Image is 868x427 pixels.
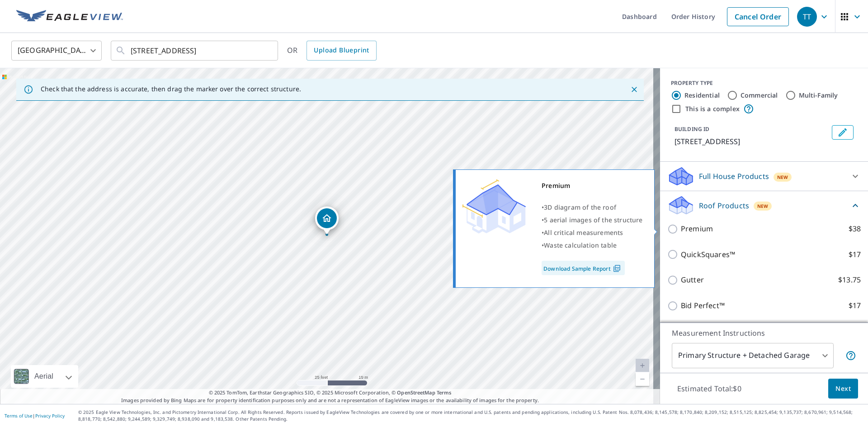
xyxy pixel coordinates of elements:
a: Privacy Policy [35,413,65,419]
div: Roof ProductsNew [667,195,861,216]
div: PROPERTY TYPE [671,79,857,87]
div: • [542,226,643,239]
p: Premium [681,223,713,235]
a: Terms [437,389,452,396]
p: | [5,413,65,418]
p: $13.75 [838,274,861,286]
p: Estimated Total: $0 [670,379,749,399]
span: © 2025 TomTom, Earthstar Geographics SIO, © 2025 Microsoft Corporation, © [209,389,452,397]
p: Full House Products [699,171,769,182]
span: 5 aerial images of the structure [544,216,642,224]
p: QuickSquares™ [681,249,735,260]
div: [GEOGRAPHIC_DATA] [11,38,102,63]
img: Premium [462,179,526,234]
p: $17 [849,300,861,311]
button: Close [628,84,640,95]
p: [STREET_ADDRESS] [675,136,828,147]
p: Check that the address is accurate, then drag the marker over the correct structure. [41,85,301,93]
span: 3D diagram of the roof [544,203,616,211]
div: OR [287,41,377,61]
div: • [542,201,643,214]
div: Dropped pin, building 1, Residential property, 151 Blenheim Rd Columbus, OH 43214 [315,206,339,235]
a: Download Sample Report [542,261,625,275]
div: Primary Structure + Detached Garage [672,343,834,368]
p: BUILDING ID [675,125,709,133]
button: Edit building 1 [832,125,854,140]
p: Measurement Instructions [672,328,856,338]
div: TT [797,7,817,27]
img: EV Logo [16,10,123,23]
a: Upload Blueprint [307,41,376,61]
p: © 2025 Eagle View Technologies, Inc. and Pictometry International Corp. All Rights Reserved. Repo... [78,409,863,422]
p: $17 [849,249,861,260]
label: This is a complex [685,104,740,113]
a: Terms of Use [5,413,33,419]
p: Gutter [681,274,704,286]
p: Roof Products [699,200,749,211]
img: Pdf Icon [611,264,623,272]
div: • [542,239,643,252]
div: Premium [542,179,643,192]
div: • [542,214,643,226]
label: Commercial [741,91,778,100]
input: Search by address or latitude-longitude [131,38,259,63]
p: Bid Perfect™ [681,300,725,311]
span: New [757,202,769,210]
div: Aerial [32,365,56,388]
div: Aerial [11,365,78,388]
label: Multi-Family [799,91,838,100]
a: Cancel Order [727,7,789,26]
span: All critical measurements [544,228,623,237]
span: Upload Blueprint [314,45,369,56]
div: Full House ProductsNew [667,165,861,187]
label: Residential [684,91,720,100]
span: New [777,174,788,181]
a: Current Level 20, Zoom In Disabled [636,359,649,372]
span: Your report will include the primary structure and a detached garage if one exists. [845,350,856,361]
a: Current Level 20, Zoom Out [636,372,649,386]
p: $38 [849,223,861,235]
span: Next [835,383,851,394]
button: Next [828,379,858,399]
a: OpenStreetMap [397,389,435,396]
span: Waste calculation table [544,241,617,249]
